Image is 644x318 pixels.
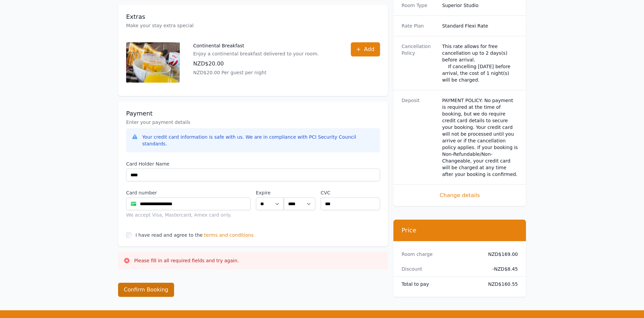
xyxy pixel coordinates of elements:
[126,119,380,126] p: Enter your payment details
[284,189,315,196] label: .
[126,22,380,29] p: Make your stay extra special
[401,2,437,9] dt: Room Type
[442,97,518,178] dd: PAYMENT POLICY: No payment is required at the time of booking, but we do require credit card deta...
[142,134,375,147] div: Your credit card information is safe with us. We are in compliance with PCI Security Council stan...
[442,22,518,29] dd: Standard Flexi Rate
[401,191,518,199] span: Change details
[126,189,251,196] label: Card number
[193,69,319,76] p: NZD$20.00 Per guest per night
[126,13,380,21] h3: Extras
[321,189,380,196] label: CVC
[126,212,251,218] div: We accept Visa, Mastercard, Amex card only.
[401,43,437,83] dt: Cancellation Policy
[193,50,319,57] p: Enjoy a continental breakfast delivered to your room.
[118,283,174,297] button: Confirm Booking
[136,232,203,238] label: I have read and agree to the
[401,266,477,272] dt: Discount
[351,42,380,56] button: Add
[126,161,380,167] label: Card Holder Name
[204,232,254,238] span: terms and conditions
[401,281,477,287] dt: Total to pay
[134,257,239,264] p: Please fill in all required fields and try again.
[401,22,437,29] dt: Rate Plan
[401,97,437,178] dt: Deposit
[126,42,180,83] img: Continental Breakfast
[483,251,518,258] dd: NZD$169.00
[256,189,284,196] label: Expire
[442,43,518,83] div: This rate allows for free cancellation up to 2 days(s) before arrival. If cancelling [DATE] befor...
[483,266,518,272] dd: - NZD$8.45
[401,251,477,258] dt: Room charge
[193,42,319,49] p: Continental Breakfast
[442,2,518,9] dd: Superior Studio
[193,60,319,68] p: NZD$20.00
[483,281,518,287] dd: NZD$160.55
[401,226,518,234] h3: Price
[364,45,374,53] span: Add
[126,109,380,118] h3: Payment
